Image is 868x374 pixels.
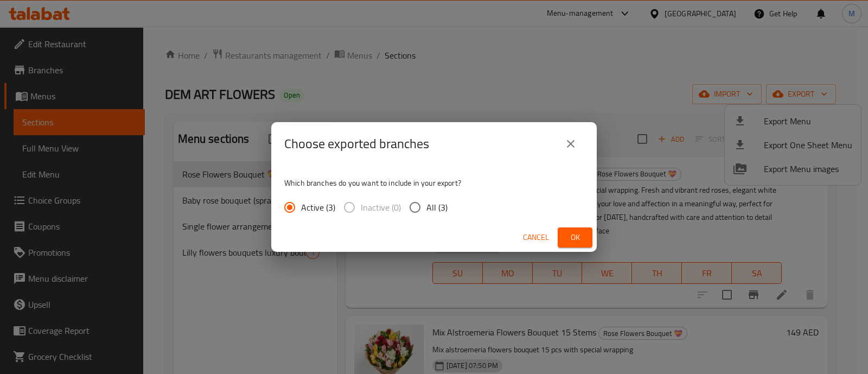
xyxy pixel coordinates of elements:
button: Cancel [519,227,553,248]
span: All (3) [426,201,448,214]
span: Inactive (0) [361,201,401,214]
span: Cancel [523,231,549,244]
button: close [558,131,584,157]
span: Ok [566,231,584,244]
h2: Choose exported branches [284,135,429,153]
button: Ok [558,227,592,248]
p: Which branches do you want to include in your export? [284,178,584,188]
span: Active (3) [301,201,335,214]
